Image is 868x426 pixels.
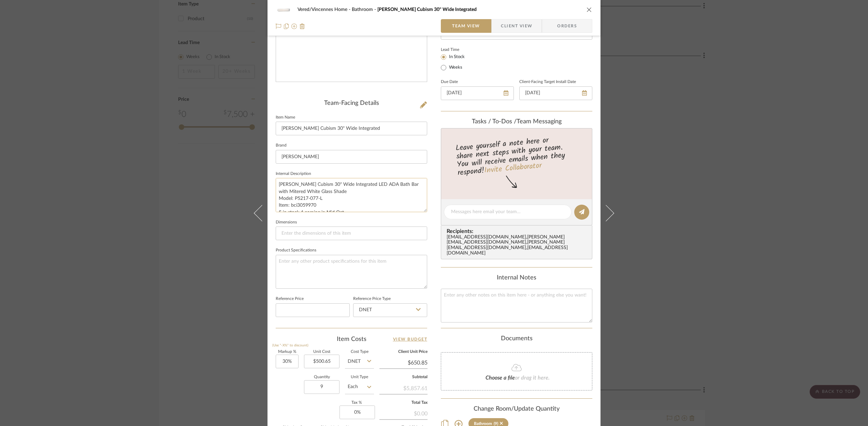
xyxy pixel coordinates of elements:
[345,350,374,354] label: Cost Type
[352,7,377,12] span: Bathroom
[379,401,428,404] label: Total Tax
[519,86,592,100] input: Enter Install Date
[276,3,292,16] img: 6a93f6cf-3bf3-4c61-87e8-6bf91a024396_48x40.jpg
[519,80,576,84] label: Client-Facing Target Install Date
[441,80,458,84] label: Due Date
[379,407,428,419] div: $0.00
[441,335,592,343] div: Documents
[474,421,492,426] div: Bathroom
[339,401,374,404] label: Tax %
[276,350,299,354] label: Markup %
[586,6,592,13] button: close
[441,274,592,282] div: Internal Notes
[276,150,427,164] input: Enter Brand
[484,160,542,177] a: Invite Collaborator
[448,54,465,60] label: In Stock
[441,53,476,72] mat-radio-group: Select item type
[276,172,311,176] label: Internal Description
[353,297,391,301] label: Reference Price Type
[494,421,498,426] div: (9)
[441,46,476,53] label: Lead Time
[447,235,589,257] div: [EMAIL_ADDRESS][DOMAIN_NAME] , [PERSON_NAME][EMAIL_ADDRESS][DOMAIN_NAME] , [PERSON_NAME][EMAIL_AD...
[276,335,427,343] div: Item Costs
[379,375,428,379] label: Subtotal
[276,144,287,147] label: Brand
[452,19,480,33] span: Team View
[377,7,477,12] span: [PERSON_NAME] Cubism 30" Wide Integrated
[447,228,589,234] span: Recipients:
[441,118,592,126] div: team Messaging
[298,7,352,12] span: Vered/Vincennes Home
[448,65,462,71] label: Weeks
[276,221,297,224] label: Dimensions
[276,226,427,240] input: Enter the dimensions of this item
[304,350,339,354] label: Unit Cost
[441,406,592,413] div: Change Room/Update Quantity
[472,119,517,125] span: Tasks / To-Dos /
[379,382,428,394] div: $5,857.61
[276,297,304,301] label: Reference Price
[276,100,427,107] div: Team-Facing Details
[393,335,428,343] a: View Budget
[345,375,374,379] label: Unit Type
[441,86,514,100] input: Enter Due Date
[379,350,428,354] label: Client Unit Price
[276,116,295,119] label: Item Name
[515,375,550,381] span: or drag it here.
[304,375,339,379] label: Quantity
[440,133,593,179] div: Leave yourself a note here or share next steps with your team. You will receive emails when they ...
[501,19,532,33] span: Client View
[276,249,316,252] label: Product Specifications
[276,122,427,135] input: Enter Item Name
[550,19,584,33] span: Orders
[300,24,305,29] img: Remove from project
[486,375,515,381] span: Choose a file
